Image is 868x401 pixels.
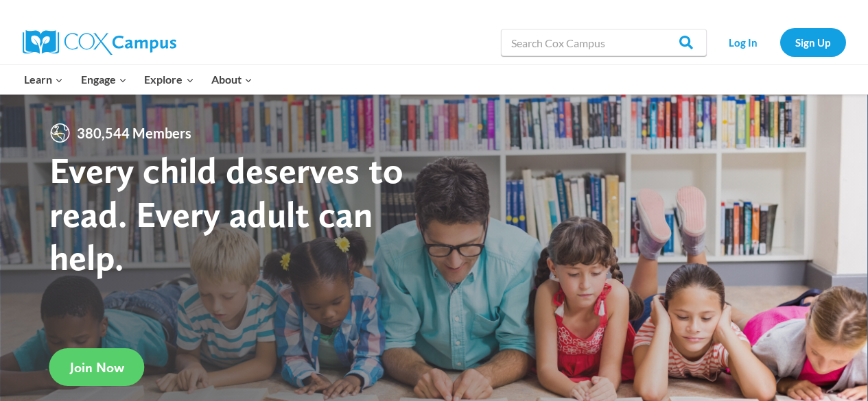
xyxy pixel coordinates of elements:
span: Learn [24,71,63,88]
span: Join Now [70,359,124,376]
nav: Primary Navigation [16,65,261,94]
a: Sign Up [780,28,846,56]
a: Join Now [49,348,145,386]
span: Explore [144,71,193,88]
span: Engage [81,71,127,88]
img: Cox Campus [23,30,176,55]
span: 380,544 Members [71,122,197,144]
input: Search Cox Campus [501,29,707,56]
span: About [211,71,253,88]
strong: Every child deserves to read. Every adult can help. [49,148,403,279]
nav: Secondary Navigation [714,28,846,56]
a: Log In [714,28,773,56]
